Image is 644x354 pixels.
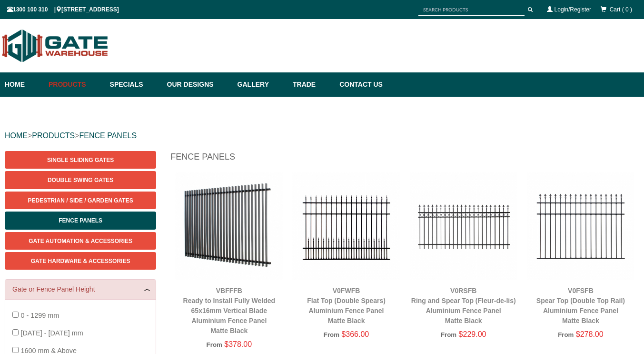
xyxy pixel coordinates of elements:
a: HOME [5,131,28,140]
div: > > [5,121,639,151]
a: Gate or Fence Panel Height [12,284,149,294]
a: Fence Panels [5,212,156,229]
a: Single Sliding Gates [5,151,156,169]
a: V0RSFBRing and Spear Top (Fleur-de-lis)Aluminium Fence PanelMatte Black [411,287,516,324]
a: Gate Automation & Accessories [5,232,156,250]
a: Double Swing Gates [5,171,156,189]
span: From [441,331,456,338]
a: FENCE PANELS [79,131,137,140]
a: Contact Us [335,72,383,97]
a: Trade [288,72,335,97]
span: $366.00 [341,330,369,338]
a: Home [5,72,44,97]
a: Products [44,72,105,97]
span: $278.00 [576,330,604,338]
a: V0FSFBSpear Top (Double Top Rail)Aluminium Fence PanelMatte Black [536,287,625,324]
span: 1300 100 310 | [STREET_ADDRESS] [7,6,119,13]
span: 0 - 1299 mm [20,312,59,319]
img: V0RSFB - Ring and Spear Top (Fleur-de-lis) - Aluminium Fence Panel - Matte Black - Gate Warehouse [410,172,517,280]
a: Specials [105,72,162,97]
span: [DATE] - [DATE] mm [20,329,83,337]
span: Cart ( 0 ) [610,6,632,13]
span: Pedestrian / Side / Garden Gates [28,197,133,204]
span: Single Sliding Gates [47,157,114,163]
span: $229.00 [459,330,486,338]
span: $378.00 [224,340,252,348]
span: Gate Hardware & Accessories [31,258,130,264]
a: Pedestrian / Side / Garden Gates [5,192,156,209]
img: VBFFFB - Ready to Install Fully Welded 65x16mm Vertical Blade - Aluminium Fence Panel - Matte Bla... [175,172,283,280]
span: Gate Automation & Accessories [29,238,132,244]
a: Gate Hardware & Accessories [5,252,156,270]
input: SEARCH PRODUCTS [418,4,525,16]
img: V0FWFB - Flat Top (Double Spears) - Aluminium Fence Panel - Matte Black - Gate Warehouse [292,172,400,280]
h1: Fence Panels [170,151,639,168]
img: V0FSFB - Spear Top (Double Top Rail) - Aluminium Fence Panel - Matte Black - Gate Warehouse [527,172,634,280]
a: Gallery [233,72,288,97]
span: Fence Panels [59,217,102,224]
a: PRODUCTS [32,131,75,140]
a: V0FWFBFlat Top (Double Spears)Aluminium Fence PanelMatte Black [307,287,386,324]
span: From [207,341,222,348]
span: From [558,331,574,338]
a: Our Designs [162,72,233,97]
a: Login/Register [555,6,591,13]
span: Double Swing Gates [48,177,113,183]
span: From [324,331,339,338]
a: VBFFFBReady to Install Fully Welded 65x16mm Vertical BladeAluminium Fence PanelMatte Black [183,287,275,334]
